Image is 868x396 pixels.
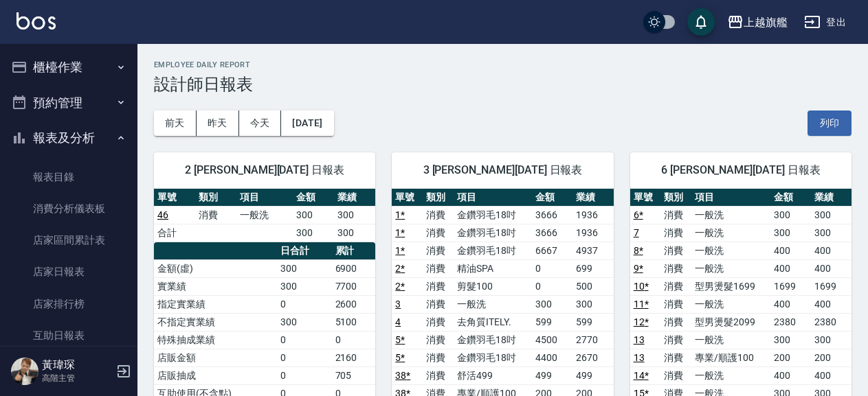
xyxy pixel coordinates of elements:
[154,259,277,277] td: 金額(虛)
[154,331,277,349] td: 特殊抽成業績
[770,189,811,207] th: 金額
[423,349,454,366] td: 消費
[770,331,811,349] td: 300
[572,331,613,349] td: 2770
[277,313,331,331] td: 300
[660,224,691,242] td: 消費
[770,313,811,331] td: 2380
[454,295,532,313] td: 一般洗
[691,349,770,366] td: 專業/順護100
[5,320,132,351] a: 互助日報表
[423,206,454,224] td: 消費
[157,209,168,220] a: 46
[454,366,532,384] td: 舒活499
[532,242,572,259] td: 6667
[572,242,613,259] td: 4937
[532,349,572,366] td: 4400
[572,224,613,242] td: 1936
[195,206,236,224] td: 消費
[630,189,661,207] th: 單號
[770,295,811,313] td: 400
[277,295,331,313] td: 0
[5,224,132,256] a: 店家區間累計表
[811,331,852,349] td: 300
[154,349,277,366] td: 店販金額
[423,295,454,313] td: 消費
[5,85,132,121] button: 預約管理
[532,224,572,242] td: 3666
[811,242,852,259] td: 400
[334,189,375,207] th: 業績
[11,358,38,385] img: Person
[236,189,293,207] th: 項目
[660,242,691,259] td: 消費
[691,224,770,242] td: 一般洗
[454,224,532,242] td: 金鑽羽毛18吋
[236,206,293,224] td: 一般洗
[392,189,423,207] th: 單號
[532,206,572,224] td: 3666
[811,206,852,224] td: 300
[572,349,613,366] td: 2670
[572,189,613,207] th: 業績
[811,295,852,313] td: 400
[42,358,112,372] h5: 黃瑋琛
[5,161,132,193] a: 報表目錄
[154,189,375,242] table: a dense table
[634,352,645,363] a: 13
[811,313,852,331] td: 2380
[293,189,334,207] th: 金額
[281,110,333,136] button: [DATE]
[293,224,334,242] td: 300
[332,313,376,331] td: 5100
[572,259,613,277] td: 699
[454,259,532,277] td: 精油SPA
[154,75,852,94] h3: 設計師日報表
[811,259,852,277] td: 400
[572,295,613,313] td: 300
[744,14,788,31] div: 上越旗艦
[332,277,376,295] td: 7700
[154,366,277,384] td: 店販抽成
[170,163,359,177] span: 2 [PERSON_NAME][DATE] 日報表
[454,277,532,295] td: 剪髮100
[239,110,282,136] button: 今天
[691,189,770,207] th: 項目
[5,193,132,224] a: 消費分析儀表板
[332,349,376,366] td: 2160
[722,8,793,36] button: 上越旗艦
[691,366,770,384] td: 一般洗
[634,334,645,345] a: 13
[332,259,376,277] td: 6900
[532,331,572,349] td: 4500
[532,366,572,384] td: 499
[799,10,852,35] button: 登出
[454,349,532,366] td: 金鑽羽毛18吋
[687,8,715,36] button: save
[770,259,811,277] td: 400
[770,277,811,295] td: 1699
[532,189,572,207] th: 金額
[42,372,112,384] p: 高階主管
[572,206,613,224] td: 1936
[423,242,454,259] td: 消費
[332,242,376,260] th: 累計
[5,256,132,288] a: 店家日報表
[154,295,277,313] td: 指定實業績
[154,313,277,331] td: 不指定實業績
[532,295,572,313] td: 300
[770,366,811,384] td: 400
[691,259,770,277] td: 一般洗
[395,299,401,310] a: 3
[154,110,197,136] button: 前天
[154,277,277,295] td: 實業績
[395,316,401,327] a: 4
[770,206,811,224] td: 300
[293,206,334,224] td: 300
[5,120,132,156] button: 報表及分析
[16,12,56,30] img: Logo
[691,313,770,331] td: 型男燙髮2099
[811,366,852,384] td: 400
[572,277,613,295] td: 500
[660,277,691,295] td: 消費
